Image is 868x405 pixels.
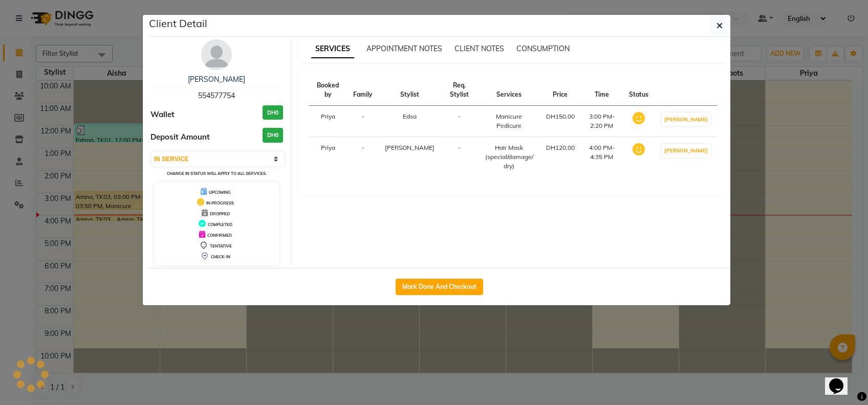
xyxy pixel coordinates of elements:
span: Wallet [150,109,175,121]
div: Hair Mask (special/damage/dry) [485,143,534,171]
th: Family [347,75,379,106]
span: COMPLETED [208,222,232,227]
td: Priya [309,106,348,137]
span: CLIENT NOTES [454,44,504,53]
th: Status [623,75,655,106]
th: Time [581,75,623,106]
span: Edsa [403,112,417,120]
th: Stylist [379,75,441,106]
a: [PERSON_NAME] [188,75,245,84]
small: Change in status will apply to all services. [167,171,267,176]
span: CHECK-IN [211,254,230,259]
th: Booked by [309,75,348,106]
span: Deposit Amount [150,131,210,143]
img: avatar [201,39,232,70]
th: Req. Stylist [441,75,479,106]
th: Price [540,75,581,106]
button: [PERSON_NAME] [662,144,710,157]
h3: DH0 [263,128,283,143]
span: SERVICES [311,40,354,58]
td: - [347,137,379,177]
button: [PERSON_NAME] [662,113,710,126]
div: Manicure Pedicure [485,112,534,130]
td: - [441,106,479,137]
span: 554577754 [198,91,235,100]
span: [PERSON_NAME] [385,144,435,151]
iframe: chat widget [825,364,858,395]
span: DROPPED [210,211,230,216]
td: 4:00 PM-4:35 PM [581,137,623,177]
h5: Client Detail [149,16,207,31]
span: TENTATIVE [210,243,232,249]
h3: DH0 [263,105,283,120]
div: DH120.00 [546,143,575,152]
span: CONSUMPTION [516,44,570,53]
td: 3:00 PM-2:20 PM [581,106,623,137]
button: Mark Done And Checkout [396,279,483,295]
td: Priya [309,137,348,177]
span: CONFIRMED [207,233,232,238]
td: - [441,137,479,177]
span: IN PROGRESS [206,200,234,206]
td: - [347,106,379,137]
div: DH150.00 [546,112,575,121]
th: Services [479,75,540,106]
span: UPCOMING [209,190,231,195]
span: APPOINTMENT NOTES [366,44,442,53]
